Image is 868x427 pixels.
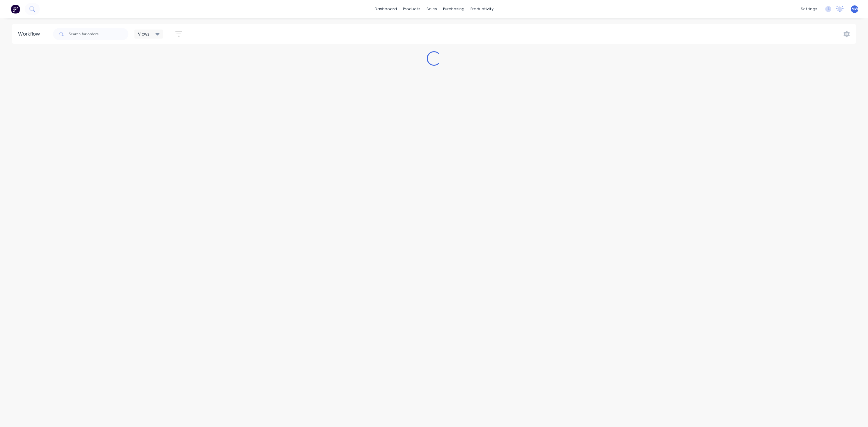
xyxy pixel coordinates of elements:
img: Factory [11,5,20,14]
div: productivity [467,5,497,14]
a: dashboard [372,5,400,14]
div: purchasing [440,5,467,14]
input: Search for orders... [69,28,128,40]
span: Views [138,31,149,37]
div: sales [423,5,440,14]
div: Workflow [18,30,43,38]
span: MW [851,6,858,12]
div: settings [798,5,820,14]
div: products [400,5,423,14]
